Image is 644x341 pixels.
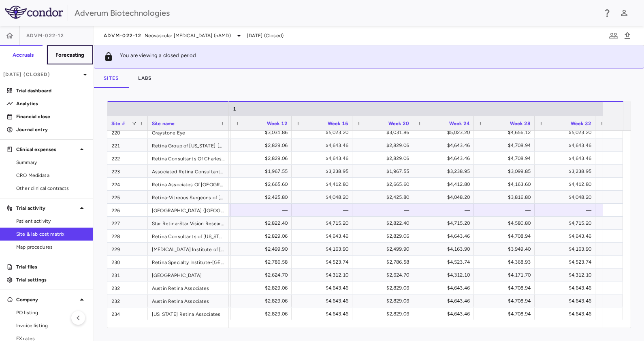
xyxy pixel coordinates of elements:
span: [DATE] (Closed) [247,32,284,39]
div: $4,643.46 [420,139,470,152]
div: $4,708.94 [481,307,531,320]
span: Week 20 [388,121,409,126]
div: $1,967.55 [238,165,288,178]
div: Retina Specialty Institute-[GEOGRAPHIC_DATA] [148,256,229,268]
div: $4,163.90 [299,243,348,256]
div: $2,829.06 [238,294,288,307]
div: Star Retina-Star Vision Research [148,217,229,229]
button: Sites [94,68,128,88]
div: $2,829.06 [238,307,288,320]
div: 231 [107,269,148,281]
div: [GEOGRAPHIC_DATA] [148,269,229,281]
div: 229 [107,243,148,255]
div: $3,238.95 [420,165,470,178]
span: Week 32 [571,121,591,126]
div: $4,708.94 [481,139,531,152]
span: Week 16 [328,121,348,126]
div: 228 [107,230,148,242]
div: [GEOGRAPHIC_DATA] ([GEOGRAPHIC_DATA]) [148,204,229,216]
div: $4,643.46 [542,230,591,243]
div: $2,829.06 [360,281,409,294]
div: $4,643.46 [299,139,348,152]
div: Retina Consultants Of Charleston-[GEOGRAPHIC_DATA] [148,152,229,164]
div: $4,163.60 [481,178,531,191]
div: Associated Retina Consultants - [PERSON_NAME] [148,165,229,177]
span: 1 [233,106,236,112]
div: $4,312.10 [420,269,470,281]
p: Journal entry [16,126,87,133]
div: $4,643.46 [299,281,348,294]
div: $4,643.46 [420,281,470,294]
div: — [542,204,591,217]
div: $4,708.94 [481,294,531,307]
div: $2,425.80 [360,191,409,204]
div: $4,312.10 [299,269,348,281]
div: $2,665.60 [360,178,409,191]
div: 221 [107,139,148,151]
span: Site # [111,121,125,126]
div: $2,665.60 [238,178,288,191]
div: $4,048.20 [542,191,591,204]
div: $2,822.40 [238,217,288,230]
span: PO listing [16,309,87,316]
div: 223 [107,165,148,177]
span: Week 12 [267,121,288,126]
div: 232 [107,294,148,307]
div: $3,099.85 [481,165,531,178]
div: $3,031.86 [360,126,409,139]
div: — [360,204,409,217]
div: 227 [107,217,148,229]
div: $2,829.06 [238,281,288,294]
div: $4,523.74 [542,256,591,269]
div: $2,624.70 [360,269,409,281]
div: $4,715.20 [542,217,591,230]
div: $2,829.06 [238,230,288,243]
p: Clinical expenses [16,146,77,153]
span: Week 24 [449,121,470,126]
div: [US_STATE] Retina Associates [148,307,229,320]
button: Labs [128,68,161,88]
p: You are viewing a closed period. [120,52,198,62]
div: $2,822.40 [360,217,409,230]
span: ADVM-022-12 [26,32,64,39]
div: $4,048.20 [299,191,348,204]
div: $4,656.12 [481,126,531,139]
div: $3,238.95 [299,165,348,178]
span: CRO Medidata [16,172,87,179]
div: $3,816.80 [481,191,531,204]
div: $4,643.46 [542,281,591,294]
div: $4,643.46 [542,294,591,307]
span: Summary [16,159,87,166]
div: 220 [107,126,148,139]
div: Retina-Vitreous Surgeons of [GEOGRAPHIC_DATA][US_STATE] [148,191,229,203]
div: $2,786.58 [360,256,409,269]
div: $2,829.06 [360,294,409,307]
span: Neovascular [MEDICAL_DATA] (nAMD) [145,32,231,39]
p: Trial activity [16,205,77,212]
h6: Forecasting [55,51,85,59]
div: $2,829.06 [360,307,409,320]
div: $3,031.86 [238,126,288,139]
p: Trial settings [16,276,87,283]
div: $4,368.93 [481,256,531,269]
div: $4,048.20 [420,191,470,204]
span: Map procedures [16,243,87,251]
div: $2,829.06 [360,152,409,165]
p: Company [16,296,77,303]
p: Financial close [16,113,87,120]
p: Analytics [16,100,87,107]
div: — [420,204,470,217]
span: Other clinical contracts [16,185,87,192]
div: $4,523.74 [420,256,470,269]
div: $3,238.95 [542,165,591,178]
div: $4,412.80 [299,178,348,191]
div: $4,163.90 [420,243,470,256]
div: — [238,204,288,217]
div: Retina Group of [US_STATE]-[GEOGRAPHIC_DATA][PERSON_NAME] [148,139,229,151]
div: $4,163.90 [542,243,591,256]
div: $4,708.94 [481,230,531,243]
div: $4,643.46 [299,230,348,243]
div: 234 [107,307,148,320]
div: $2,829.06 [360,230,409,243]
div: 224 [107,178,148,190]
